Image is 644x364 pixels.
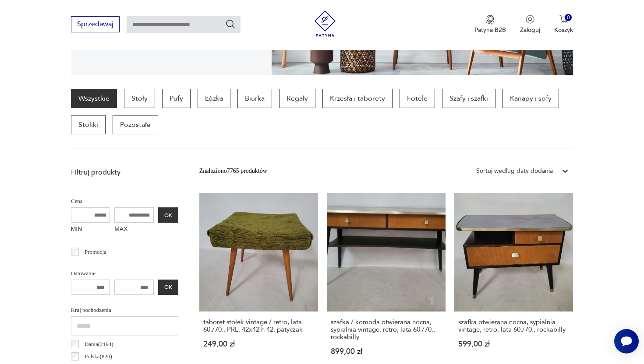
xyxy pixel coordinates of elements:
[312,10,338,37] img: Patyna - sklep z meblami i dekoracjami vintage
[520,26,540,34] p: Zaloguj
[331,348,442,355] p: 899,00 zł
[85,339,113,349] p: Dania ( 2194 )
[474,26,506,34] p: Patyna B2B
[614,329,639,353] iframe: Smartsupp widget button
[486,15,495,24] img: Ikona medalu
[331,318,442,341] h3: szafka / komoda otwierana nocna, sypialnia vintage, retro, lata 60./70., rockabilly
[71,22,120,28] a: Sprzedawaj
[158,280,178,295] button: OK
[71,305,178,315] p: Kraj pochodzenia
[158,207,178,223] button: OK
[474,15,506,34] a: Ikona medaluPatyna B2B
[71,223,110,237] label: MIN
[225,19,236,29] button: Szukaj
[476,166,553,176] div: Sortuj według daty dodania
[458,340,569,348] p: 599,00 zł
[526,15,534,24] img: Ikonka użytkownika
[400,89,435,108] a: Fotele
[85,352,112,361] p: Polska ( 820 )
[85,247,106,257] p: Promocja
[71,115,106,134] a: Stoliki
[71,196,178,206] p: Cena
[237,89,272,108] a: Biurka
[279,89,315,108] a: Regały
[124,89,155,108] a: Stoły
[71,89,117,108] a: Wszystkie
[559,15,568,24] img: Ikona koszyka
[474,15,506,34] button: Patyna B2B
[71,16,120,32] button: Sprzedawaj
[322,89,393,108] a: Krzesła i taborety
[162,89,191,108] a: Pufy
[565,14,572,21] div: 0
[203,340,314,348] p: 249,00 zł
[554,15,573,34] button: 0Koszyk
[199,166,267,176] div: Znaleziono 7765 produktów
[554,26,573,34] p: Koszyk
[442,89,495,108] a: Szafy i szafki
[71,168,178,177] p: Filtruj produkty
[198,89,230,108] a: Łóżka
[113,115,158,134] a: Pozostałe
[458,318,569,333] h3: szafka otwierana nocna, sypialnia vintage, retro, lata 60./70., rockabilly
[203,318,314,333] h3: taboret stołek vintage / retro, lata 60./70., PRL, 42x42 h 42, patyczak
[520,15,540,34] button: Zaloguj
[502,89,559,108] a: Kanapy i sofy
[114,223,154,237] label: MAX
[71,269,178,278] p: Datowanie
